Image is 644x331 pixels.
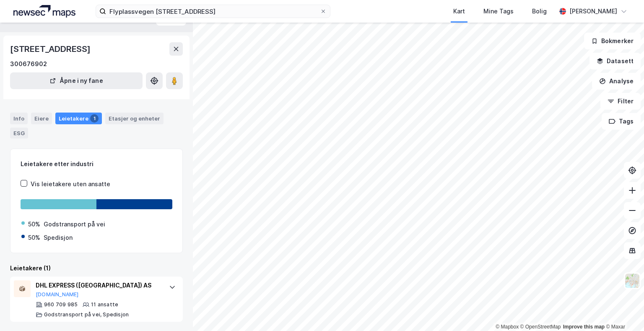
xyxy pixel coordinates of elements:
[520,324,561,330] a: OpenStreetMap
[602,291,644,331] iframe: Chat Widget
[453,6,465,16] div: Kart
[106,5,320,18] input: Søk på adresse, matrikkel, gårdeiere, leietakere eller personer
[90,114,99,123] div: 1
[31,179,110,189] div: Vis leietakere uten ansatte
[28,219,40,229] div: 50%
[13,5,75,18] img: logo.a4113a55bc3d86da70a041830d287a7e.svg
[10,72,143,89] button: Åpne i ny fane
[10,59,47,69] div: 300676902
[36,291,79,298] button: [DOMAIN_NAME]
[624,273,640,289] img: Z
[563,324,605,330] a: Improve this map
[532,6,547,16] div: Bolig
[569,6,617,16] div: [PERSON_NAME]
[36,280,161,290] div: DHL EXPRESS ([GEOGRAPHIC_DATA]) AS
[44,233,73,243] div: Spedisjon
[10,113,28,124] div: Info
[602,291,644,331] div: Kontrollprogram for chat
[600,93,641,110] button: Filter
[483,6,514,16] div: Mine Tags
[44,311,129,318] div: Godstransport på vei, Spedisjon
[584,33,641,49] button: Bokmerker
[10,42,92,56] div: [STREET_ADDRESS]
[55,113,102,124] div: Leietakere
[109,115,160,122] div: Etasjer og enheter
[44,219,105,229] div: Godstransport på vei
[10,128,28,139] div: ESG
[589,53,641,69] button: Datasett
[592,73,641,90] button: Analyse
[21,159,172,169] div: Leietakere etter industri
[602,113,641,130] button: Tags
[91,301,118,308] div: 11 ansatte
[10,263,183,273] div: Leietakere (1)
[44,301,78,308] div: 960 709 985
[496,324,519,330] a: Mapbox
[31,113,52,124] div: Eiere
[28,233,40,243] div: 50%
